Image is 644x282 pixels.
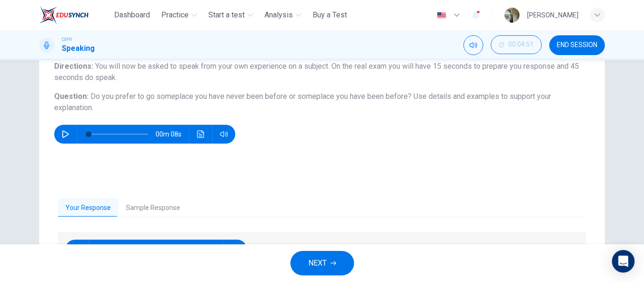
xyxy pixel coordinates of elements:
[261,7,305,24] button: Analysis
[157,7,201,24] button: Practice
[290,251,354,275] button: NEXT
[62,43,95,54] h1: Speaking
[118,198,188,218] button: Sample Response
[463,35,483,55] div: Mute
[264,9,293,21] span: Analysis
[114,9,150,21] span: Dashboard
[436,12,447,19] img: en
[308,257,327,270] span: NEXT
[58,198,586,218] div: basic tabs example
[39,6,89,24] img: ELTC logo
[612,250,635,273] div: Open Intercom Messenger
[527,9,578,21] div: [PERSON_NAME]
[313,9,347,21] span: Buy a Test
[110,7,154,24] button: Dashboard
[309,7,351,24] button: Buy a Test
[54,62,579,82] span: You will now be asked to speak from your own experience on a subject. On the real exam you will h...
[193,125,208,144] button: Click to see the audio transcription
[205,7,257,24] button: Start a test
[54,61,590,83] h6: Directions :
[58,198,118,218] button: Your Response
[549,35,605,55] button: END SESSION
[190,240,223,258] span: 00m 45s
[491,35,542,55] div: Hide
[156,125,189,144] span: 00m 08s
[208,9,245,21] span: Start a test
[491,35,542,54] button: 00:04:51
[91,92,412,101] span: Do you prefer to go someplace you have never been before or someplace you have been before?
[508,41,534,48] span: 00:04:51
[39,6,110,24] a: ELTC logo
[557,41,597,49] span: END SESSION
[54,91,590,113] h6: Question :
[161,9,189,21] span: Practice
[504,8,520,23] img: Profile picture
[62,36,72,43] span: CEFR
